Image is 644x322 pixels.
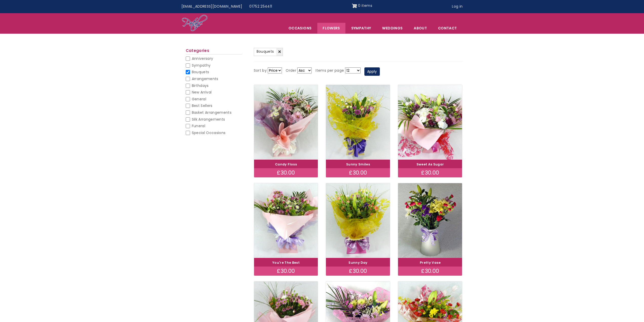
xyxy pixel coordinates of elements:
a: Contact [433,23,462,33]
span: General [192,97,206,102]
img: Pretty Vase [398,183,462,258]
img: You're The Best [254,183,318,258]
span: Bouquets [192,69,209,74]
div: £30.00 [254,168,318,177]
span: Best Sellers [192,103,213,108]
h2: Categories [186,48,242,54]
label: Sort by [254,68,267,74]
a: [EMAIL_ADDRESS][DOMAIN_NAME] [178,2,246,11]
div: £30.00 [326,267,390,276]
a: You're The Best [272,260,300,265]
span: Silk Arrangements [192,117,225,122]
img: Home [182,14,208,32]
a: Flowers [317,23,345,33]
a: Log in [448,2,466,11]
button: Apply [364,67,380,76]
div: £30.00 [398,267,462,276]
img: Shopping cart [352,2,357,10]
a: Candy Floss [275,162,297,166]
span: Funeral [192,123,205,128]
img: Candy Floss [254,85,318,160]
span: New Arrival [192,90,212,95]
a: Pretty Vase [420,260,441,265]
label: Order [286,68,296,74]
a: Shopping cart 0 items [352,2,372,10]
span: 0 items [358,3,372,8]
div: £30.00 [326,168,390,177]
label: Items per page [316,68,344,74]
img: Sunny Day [326,183,390,258]
a: Bouquets [254,48,283,56]
span: Bouquets [257,49,274,54]
span: Special Occasions [192,130,226,135]
div: £30.00 [254,267,318,276]
a: Sunny Day [348,260,367,265]
a: 01752 254411 [246,2,276,11]
a: Sympathy [346,23,377,33]
span: Basket Arrangements [192,110,232,115]
a: Sweet As Sugar [417,162,444,166]
span: Weddings [377,23,408,33]
a: About [408,23,432,33]
span: Sympathy [192,63,211,68]
span: Occasions [283,23,317,33]
img: Sunny Smiles [326,85,390,160]
span: Arrangements [192,76,218,81]
div: £30.00 [398,168,462,177]
img: Sweet As Sugar [398,85,462,160]
a: Sunny Smiles [346,162,370,166]
span: Anniversary [192,56,213,61]
span: Birthdays [192,83,209,88]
